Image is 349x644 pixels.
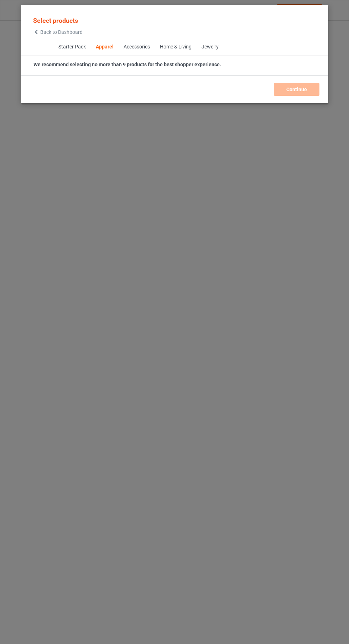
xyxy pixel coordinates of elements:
[123,43,150,51] div: Accessories
[95,43,113,51] div: Apparel
[33,62,221,67] strong: We recommend selecting no more than 9 products for the best shopper experience.
[33,17,78,24] span: Select products
[201,43,218,51] div: Jewelry
[40,29,83,35] span: Back to Dashboard
[160,43,191,51] div: Home & Living
[53,38,90,56] span: Starter Pack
